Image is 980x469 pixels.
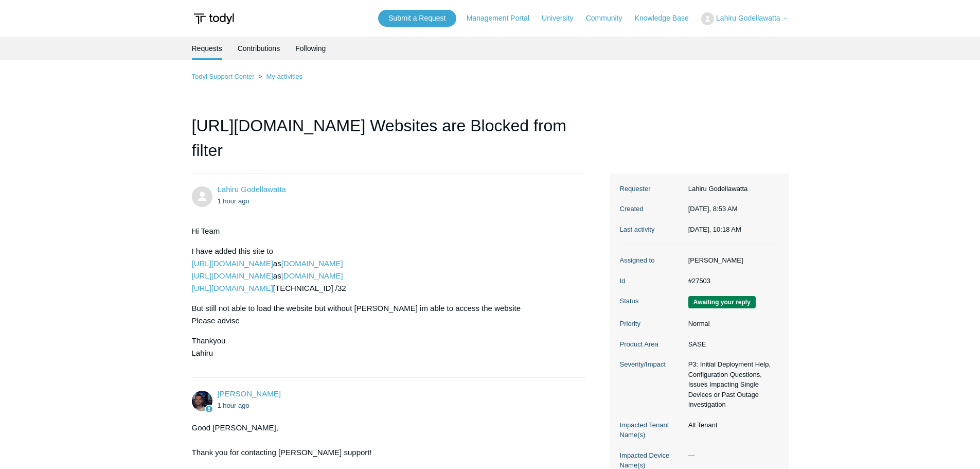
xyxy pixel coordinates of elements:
[620,339,683,350] dt: Product Area
[620,184,683,194] dt: Requester
[683,184,778,194] dd: Lahiru Godellawatta
[620,420,683,440] dt: Impacted Tenant Name(s)
[266,73,302,80] a: My activities
[688,205,738,213] time: 08/18/2025, 08:53
[688,225,741,233] time: 08/18/2025, 10:18
[620,224,683,235] dt: Last activity
[238,37,280,60] a: Contributions
[256,73,302,80] li: My activities
[218,185,286,194] a: Lahiru Godellawatta
[192,271,273,280] a: [URL][DOMAIN_NAME]
[701,12,789,25] button: Lahiru Godellawatta
[378,10,456,27] a: Submit a Request
[620,255,683,266] dt: Assigned to
[281,259,343,268] a: [DOMAIN_NAME]
[192,335,576,359] p: Thankyou Lahiru
[620,359,683,370] dt: Severity/Impact
[192,113,586,173] h1: [URL][DOMAIN_NAME] Websites are Blocked from filter
[192,302,576,327] p: But still not able to load the website but without [PERSON_NAME] im able to access the website Pl...
[620,319,683,329] dt: Priority
[295,37,326,60] a: Following
[683,359,778,410] dd: P3: Initial Deployment Help, Configuration Questions, Issues Impacting Single Devices or Past Out...
[620,276,683,286] dt: Id
[192,225,576,237] p: Hi Team
[218,389,281,398] a: [PERSON_NAME]
[192,73,257,80] li: Todyl Support Center
[683,339,778,350] dd: SASE
[218,197,250,205] time: 08/18/2025, 08:53
[192,245,576,294] p: I have added this site to as as [TECHNICAL_ID] /32
[218,389,281,398] span: Connor Davis
[218,402,250,409] time: 08/18/2025, 09:11
[683,420,778,430] dd: All Tenant
[281,271,343,280] a: [DOMAIN_NAME]
[620,204,683,214] dt: Created
[192,73,255,80] a: Todyl Support Center
[192,37,222,60] li: Requests
[716,14,780,22] span: Lahiru Godellawatta
[688,296,756,308] span: We are waiting for you to respond
[683,450,778,461] dd: —
[635,13,699,24] a: Knowledge Base
[542,13,583,24] a: University
[683,276,778,286] dd: #27503
[620,296,683,306] dt: Status
[467,13,540,24] a: Management Portal
[683,255,778,266] dd: [PERSON_NAME]
[192,259,273,268] a: [URL][DOMAIN_NAME]
[192,9,236,28] img: Todyl Support Center Help Center home page
[586,13,633,24] a: Community
[192,284,273,292] a: [URL][DOMAIN_NAME]
[683,319,778,329] dd: Normal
